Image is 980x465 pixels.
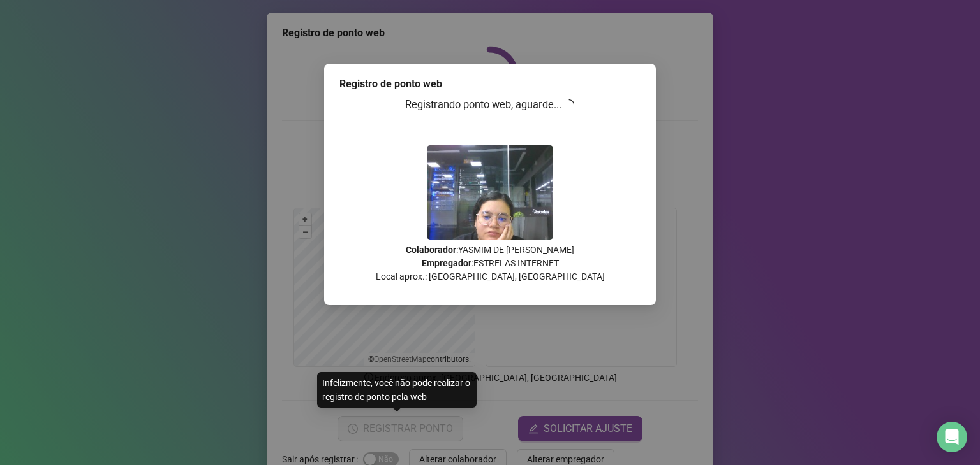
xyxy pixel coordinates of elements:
[564,99,574,110] span: loading
[406,245,456,255] strong: Colaborador
[339,76,641,92] div: Registro de ponto web
[422,258,471,268] strong: Empregador
[937,422,967,452] div: Open Intercom Messenger
[339,243,641,283] p: : YASMIM DE [PERSON_NAME] : ESTRELAS INTERNET Local aprox.: [GEOGRAPHIC_DATA], [GEOGRAPHIC_DATA]
[339,97,641,113] h3: Registrando ponto web, aguarde...
[427,145,553,240] img: Z
[317,372,477,408] div: Infelizmente, você não pode realizar o registro de ponto pela web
